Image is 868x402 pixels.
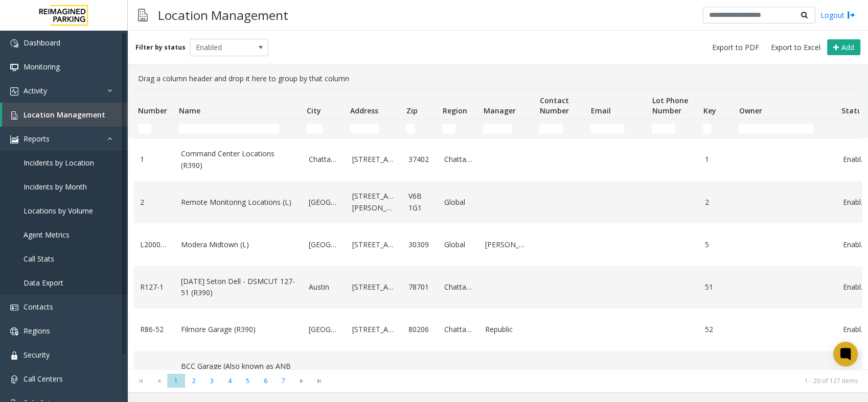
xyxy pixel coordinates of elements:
[179,106,200,115] span: Name
[309,197,340,208] a: [GEOGRAPHIC_DATA]
[703,106,716,115] span: Key
[10,135,18,144] img: 'icon'
[312,377,326,385] span: Go to the last page
[140,239,169,250] a: L20000500
[2,103,128,127] a: Location Management
[10,39,18,48] img: 'icon'
[24,206,93,216] span: Locations by Volume
[705,367,728,378] a: 53
[843,281,866,293] a: Enabled
[841,42,854,52] span: Add
[181,361,296,384] a: BCC Garage (Also known as ANB Garage) (R390)
[705,197,728,208] a: 2
[175,120,303,138] td: Name Filter
[444,281,473,293] a: Chattanooga
[739,124,813,134] input: Owner Filter
[10,375,18,384] img: 'icon'
[444,367,473,378] a: Chattanooga
[539,96,568,115] span: Contact Number
[408,324,432,335] a: 80206
[310,374,328,388] span: Go to the last page
[309,239,340,250] a: [GEOGRAPHIC_DATA]
[735,120,837,138] td: Owner Filter
[140,324,169,335] a: R86-52
[309,154,340,165] a: Chattanooga
[10,303,18,312] img: 'icon'
[138,124,151,134] input: Number Filter
[307,124,323,134] input: City Filter
[827,39,860,56] button: Add
[307,106,321,115] span: City
[134,120,175,138] td: Number Filter
[138,3,148,28] img: pageIcon
[346,120,402,138] td: Address Filter
[408,281,432,293] a: 78701
[350,106,378,115] span: Address
[485,324,529,335] a: Republic
[444,324,473,335] a: Chattanooga
[479,120,535,138] td: Manager Filter
[535,120,586,138] td: Contact Number Filter
[539,124,563,134] input: Contact Number Filter
[408,154,432,165] a: 37402
[739,106,762,115] span: Owner
[181,324,296,335] a: Filmore Garage (R390)
[442,106,467,115] span: Region
[179,124,279,134] input: Name Filter
[140,197,169,208] a: 2
[699,120,735,138] td: Key Filter
[820,10,855,20] a: Logout
[292,374,310,388] span: Go to the next page
[239,374,257,388] span: Page 5
[444,239,473,250] a: Global
[590,106,610,115] span: Email
[303,120,346,138] td: City Filter
[843,197,866,208] a: Enabled
[24,38,60,48] span: Dashboard
[24,302,53,312] span: Contacts
[741,367,831,378] a: Republic
[352,154,396,165] a: [STREET_ADDRESS]
[24,230,70,240] span: Agent Metrics
[134,69,862,88] div: Drag a column header and drop it here to group by that column
[408,191,432,214] a: V6B 1G1
[181,239,296,250] a: Modera Midtown (L)
[190,39,253,56] span: Enabled
[128,88,868,369] div: Data table
[10,87,18,96] img: 'icon'
[352,281,396,293] a: [STREET_ADDRESS]
[10,327,18,336] img: 'icon'
[438,120,479,138] td: Region Filter
[24,86,47,96] span: Activity
[181,148,296,171] a: Command Center Locations (R390)
[135,43,186,52] label: Filter by status
[352,191,396,214] a: [STREET_ADDRESS][PERSON_NAME]
[309,281,340,293] a: Austin
[586,120,648,138] td: Email Filter
[140,367,169,378] a: R86-23
[203,374,221,388] span: Page 3
[24,182,87,192] span: Incidents by Month
[705,239,728,250] a: 5
[181,197,296,208] a: Remote Monitoring Locations (L)
[275,374,292,388] span: Page 7
[24,158,94,168] span: Incidents by Location
[483,106,515,115] span: Manager
[167,374,185,388] span: Page 1
[352,239,396,250] a: [STREET_ADDRESS]
[483,124,512,134] input: Manager Filter
[652,124,675,134] input: Lot Phone Number Filter
[442,124,455,134] input: Region Filter
[652,96,688,115] span: Lot Phone Number
[708,40,763,55] button: Export to PDF
[485,367,529,378] a: Republic
[309,367,340,378] a: [GEOGRAPHIC_DATA]
[485,239,529,250] a: [PERSON_NAME]
[24,326,50,336] span: Regions
[444,197,473,208] a: Global
[24,278,63,288] span: Data Export
[408,239,432,250] a: 30309
[334,376,858,385] kendo-pager-info: 1 - 20 of 127 items
[309,324,340,335] a: [GEOGRAPHIC_DATA]
[24,374,63,384] span: Call Centers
